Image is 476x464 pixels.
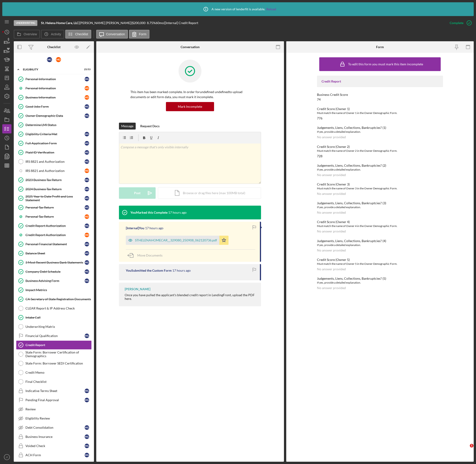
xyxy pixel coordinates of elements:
[85,260,89,265] div: M G
[16,295,92,304] a: CA Secretary of State Registration Documents
[85,187,89,191] div: M G
[25,195,85,202] div: 2025 Year to Date Profit and Loss Statement
[317,164,443,167] div: Judgements, Liens, Collections, Bankruptcies? (2)
[119,123,136,130] button: Message
[25,435,85,439] div: Business Insurance
[16,423,92,432] a: Debt ConsolidationMG
[25,307,91,310] div: CLEAR Report & IP Address Check
[348,62,423,66] div: To edit this form you must mark this item incomplete
[317,107,443,111] div: Credit Score (Owner 1)
[125,287,150,291] div: [PERSON_NAME]
[317,201,443,205] div: Judgements, Liens, Collections, Bankruptcies? (3)
[16,148,92,157] a: Plaid ID VerificationMG
[25,362,91,365] div: State Form: Borrower SEDI Certification
[25,261,85,264] div: 3 Most Recent Business Bank Statements
[80,21,132,25] div: [PERSON_NAME] [PERSON_NAME] |
[85,434,89,439] div: M G
[145,226,163,230] time: 2025-09-08 23:22
[16,405,92,414] a: Review
[85,150,89,155] div: M G
[470,444,473,447] span: 1
[16,139,92,148] a: Full Application FormMG
[25,160,85,163] div: IRS 8821 and Authorization
[126,269,172,272] div: You Submitted the Custom Form
[138,123,162,130] button: Request Docs
[25,389,85,393] div: Indicative Terms Sheet
[85,113,89,118] div: M G
[25,141,85,145] div: Full Application Form
[125,293,256,301] div: Once you have pulled the applicant's blended credit report in LendingFront, upload the PDF here.
[25,206,85,209] div: Personal Tax Return
[16,240,92,249] a: Personal Financial StatementMG
[16,93,92,102] a: Business InformationMD
[85,178,89,182] div: M G
[16,249,92,258] a: Balance SheetMG
[2,453,11,462] button: JT
[317,145,443,149] div: Credit Score (Owner 2)
[25,77,85,81] div: Personal Information
[317,243,443,247] div: If yes, provide a detailed explanation.
[134,187,140,199] div: Post
[85,279,89,283] div: M G
[322,80,438,83] div: Credit Report
[56,57,61,62] div: M D
[16,185,92,194] a: 2024 Business Tax ReturnMG
[25,86,85,90] div: Personal Information
[121,123,133,130] div: Message
[130,89,250,100] p: This item has been marked complete. In order for undefined undefined to upload documents or edit ...
[25,114,85,118] div: Owner Demographic Data
[16,377,92,386] a: Final Checklist
[25,343,91,347] div: Credit Report
[25,417,91,420] div: Eligibility Review
[16,84,92,93] a: Personal InformationMD
[164,21,198,25] div: | [Internal] Credit Report
[317,205,443,210] div: If yes, provide a detailed explanation.
[47,57,52,62] div: M G
[317,186,443,191] div: Must match the name of Owner 3 in the Owner Demographic Form.
[25,371,91,374] div: Credit Memo
[317,116,322,120] div: 776
[16,285,92,295] a: Impact Metrics
[139,32,146,36] label: Form
[129,30,149,39] button: Form
[41,21,80,25] div: |
[317,262,443,266] div: Must match the name of Owner 5 in the Owner Demographic Form.
[132,21,146,25] span: $200,000
[317,111,443,115] div: Must match the name of Owner 1 in the Owner Demographic Form.
[85,444,89,448] div: M G
[181,45,200,49] div: Conversation
[85,224,89,228] div: M G
[16,350,92,359] a: State Form: Borrower Certification of Demographics
[24,32,37,36] label: Overview
[16,203,92,212] a: Personal Tax ReturnMG
[317,98,321,101] div: 74
[25,380,91,384] div: Final Checklist
[147,21,156,25] div: 8.75 %
[126,250,167,261] button: Move Documents
[85,453,89,457] div: M G
[16,157,92,166] a: IRS 8821 and AuthorizationMG
[16,304,92,313] a: CLEAR Report & IP Address Check
[82,68,91,71] div: 25 / 53
[25,270,85,273] div: Company Debt Schedule
[85,141,89,146] div: M G
[85,86,89,91] div: M D
[14,20,37,26] div: Underwriting
[266,7,276,11] a: Reload
[25,351,91,358] div: State Form: Borrower Certification of Demographics
[200,3,276,15] div: A new version of lenderfit is available.
[16,267,92,276] a: Company Debt ScheduleMG
[96,30,128,39] button: Conversation
[25,316,91,319] div: Intake Call
[25,242,85,246] div: Personal Financial Statement
[85,77,89,81] div: M G
[25,224,85,228] div: Credit Report Authorization
[25,233,85,237] div: Credit Report Authorization
[168,211,187,214] time: 2025-09-08 23:22
[41,21,79,25] b: St. Helena Home Care, LLC
[25,151,85,154] div: Plaid ID Verification
[85,196,89,201] div: M G
[135,238,217,242] div: STHELENAHOMECAR__329080_250908_062120736.pdf
[85,159,89,164] div: M G
[16,258,92,267] a: 3 Most Recent Business Bank StatementsMG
